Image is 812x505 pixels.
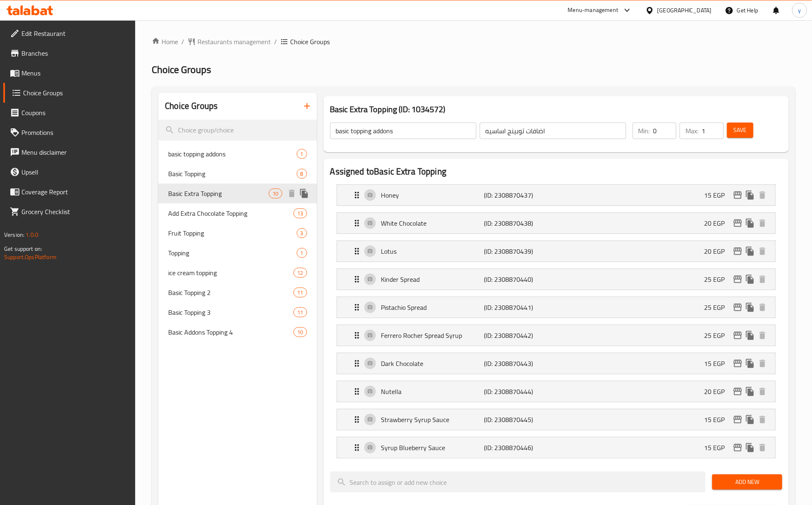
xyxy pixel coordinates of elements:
li: / [274,37,277,47]
button: duplicate [744,217,756,229]
a: Coverage Report [3,182,136,202]
li: Expand [330,237,782,265]
li: Expand [330,181,782,209]
span: Basic Extra Topping [168,189,269,198]
span: Menu disclaimer [21,147,129,157]
span: Choice Groups [152,60,211,79]
p: 15 EGP [704,443,732,453]
p: (ID: 2308870444) [484,387,552,396]
div: [GEOGRAPHIC_DATA] [657,6,712,15]
p: Kinder Spread [381,274,484,284]
span: Save [734,125,747,135]
button: duplicate [744,385,756,398]
span: 1 [297,150,307,158]
div: Menu-management [568,5,619,15]
a: Upsell [3,162,136,182]
div: ice cream topping12 [158,263,317,283]
a: Choice Groups [3,83,136,103]
button: edit [732,245,744,257]
span: 13 [294,210,306,217]
button: duplicate [744,329,756,342]
div: Choices [293,307,307,317]
h3: Basic Extra Topping (ID: 1034572) [330,103,782,116]
button: delete [756,385,769,398]
p: (ID: 2308870438) [484,218,552,228]
p: (ID: 2308870446) [484,443,552,453]
p: 25 EGP [704,302,732,312]
div: Choices [297,149,307,159]
p: White Chocolate [381,218,484,228]
p: Pistachio Spread [381,302,484,312]
p: (ID: 2308870439) [484,246,552,256]
div: Expand [337,269,775,290]
li: Expand [330,406,782,434]
span: basic topping addons [168,149,296,159]
div: Choices [297,248,307,258]
span: Add Extra Chocolate Topping [168,208,293,218]
div: Choices [297,169,307,179]
button: duplicate [744,245,756,257]
p: 15 EGP [704,359,732,368]
a: Edit Restaurant [3,24,136,43]
h2: Choice Groups [165,100,218,112]
div: Expand [337,381,775,402]
span: Coupons [21,108,129,118]
button: edit [732,385,744,398]
p: (ID: 2308870442) [484,330,552,340]
span: Get support on: [4,243,42,254]
div: Add Extra Chocolate Topping13 [158,203,317,223]
p: Ferrero Rocher Spread Syrup [381,330,484,340]
span: Promotions [21,127,129,137]
div: Expand [337,353,775,374]
button: delete [286,187,298,200]
span: 1.0.0 [26,229,38,240]
div: Expand [337,297,775,318]
div: Topping1 [158,243,317,263]
div: Expand [337,409,775,430]
a: Menu disclaimer [3,142,136,162]
h2: Assigned to Basic Extra Topping [330,165,782,178]
button: delete [756,301,769,314]
p: (ID: 2308870437) [484,190,552,200]
a: Menus [3,63,136,83]
span: Version: [4,229,24,240]
button: delete [756,189,769,201]
span: Restaurants management [197,37,271,47]
p: 15 EGP [704,190,732,200]
p: Min: [638,126,650,136]
button: duplicate [744,273,756,286]
p: (ID: 2308870443) [484,359,552,368]
span: y [798,6,801,15]
p: Nutella [381,387,484,396]
p: 25 EGP [704,274,732,284]
a: Support.OpsPlatform [4,252,56,262]
button: edit [732,357,744,370]
button: duplicate [744,301,756,314]
li: Expand [330,209,782,237]
li: Expand [330,293,782,321]
span: Topping [168,248,296,258]
span: Coverage Report [21,187,129,197]
span: 10 [294,328,306,336]
button: duplicate [298,187,310,200]
button: edit [732,413,744,426]
div: Basic Extra Topping10deleteduplicate [158,184,317,203]
span: 12 [294,269,306,277]
button: duplicate [744,357,756,370]
div: basic topping addons1 [158,144,317,164]
button: delete [756,273,769,286]
p: (ID: 2308870441) [484,302,552,312]
a: Grocery Checklist [3,202,136,222]
li: Expand [330,349,782,378]
div: Choices [293,268,307,278]
span: Branches [21,48,129,58]
p: 25 EGP [704,330,732,340]
div: Expand [337,437,775,458]
div: Choices [293,288,307,297]
button: delete [756,217,769,229]
p: 15 EGP [704,415,732,425]
button: duplicate [744,413,756,426]
button: delete [756,245,769,257]
p: Syrup Blueberry Sauce [381,443,484,453]
span: 11 [294,289,306,297]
